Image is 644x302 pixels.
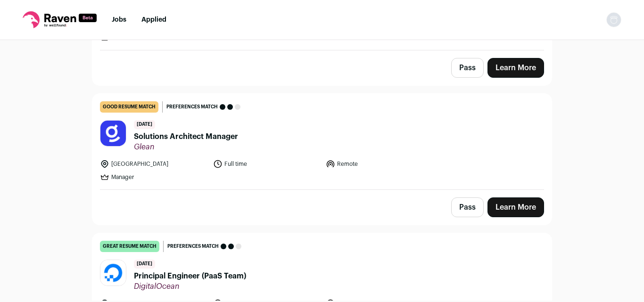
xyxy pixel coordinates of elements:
[112,16,126,23] a: Jobs
[100,241,159,252] div: great resume match
[100,172,207,182] li: Manager
[487,58,544,78] a: Learn More
[213,159,321,169] li: Full time
[606,12,621,27] img: nopic.png
[167,242,219,251] span: Preferences match
[92,94,552,189] a: good resume match Preferences match [DATE] Solutions Architect Manager Glean [GEOGRAPHIC_DATA] Fu...
[100,260,126,286] img: b193766b8624b1bea1d6c6b433f3f2e8460d6b7fa2f1bd4abde82b21cb2f0340.jpg
[100,101,158,113] div: good resume match
[141,16,166,23] a: Applied
[134,131,238,142] span: Solutions Architect Manager
[134,282,246,291] span: DigitalOcean
[134,260,155,269] span: [DATE]
[487,197,544,217] a: Learn More
[451,58,484,78] button: Pass
[166,102,218,112] span: Preferences match
[326,159,433,169] li: Remote
[134,120,155,129] span: [DATE]
[100,121,126,146] img: 900120e874ef231f3e7dfb53f55b3ec9596de6777d6558647a3e147d1e8b9a9b.png
[100,159,207,169] li: [GEOGRAPHIC_DATA]
[134,270,246,282] span: Principal Engineer (PaaS Team)
[451,197,484,217] button: Pass
[134,142,238,152] span: Glean
[606,12,621,27] button: Open dropdown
